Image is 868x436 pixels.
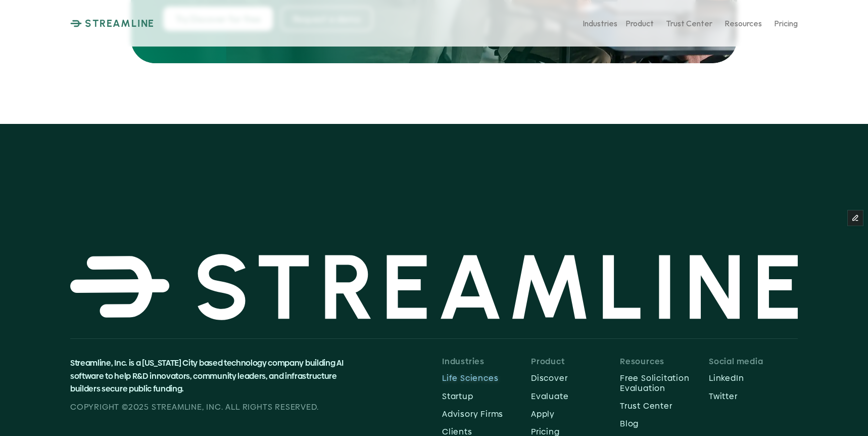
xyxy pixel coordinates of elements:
span: Streamline, Inc. is a [US_STATE] City based technology company building AI software to help R&D i... [70,357,345,395]
p: Product [531,357,620,366]
a: Startup [442,388,531,404]
a: Twitter [709,388,798,404]
a: Advisory Firms [442,406,503,422]
p: Blog [620,419,709,428]
p: Free Solicitation Evaluation [620,373,709,393]
a: Evaluate [531,388,620,404]
a: Apply [531,406,620,422]
p: Discover [531,373,620,383]
p: Resources [725,18,762,28]
p: STREAMLINE [85,17,155,29]
p: Industries [442,357,531,366]
p: Copyright ©2025 Streamline, Inc. all rights reserved. [70,401,355,414]
button: Edit Framer Content [848,210,863,226]
a: Trust Center [666,15,712,32]
p: LinkedIn [709,373,798,383]
p: Social media [709,357,798,366]
a: Pricing [774,15,798,32]
a: STREAMLINE [70,17,155,29]
p: Industries [583,18,617,28]
p: Evaluate [531,391,620,401]
p: Resources [620,357,709,366]
p: Product [625,18,654,28]
p: Pricing [774,18,798,28]
a: Free Solicitation Evaluation [620,370,709,396]
p: Twitter [709,391,798,401]
p: Trust Center [666,18,712,28]
p: Startup [442,391,531,401]
a: Discover [531,370,620,386]
a: Resources [725,15,762,32]
a: Trust Center [620,398,709,414]
a: Life Sciences [442,370,531,386]
p: Apply [531,409,620,419]
a: Blog [620,416,709,431]
p: Trust Center [620,401,709,411]
p: Advisory Firms [442,409,503,419]
p: Life Sciences [442,373,531,383]
a: LinkedIn [709,370,798,386]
